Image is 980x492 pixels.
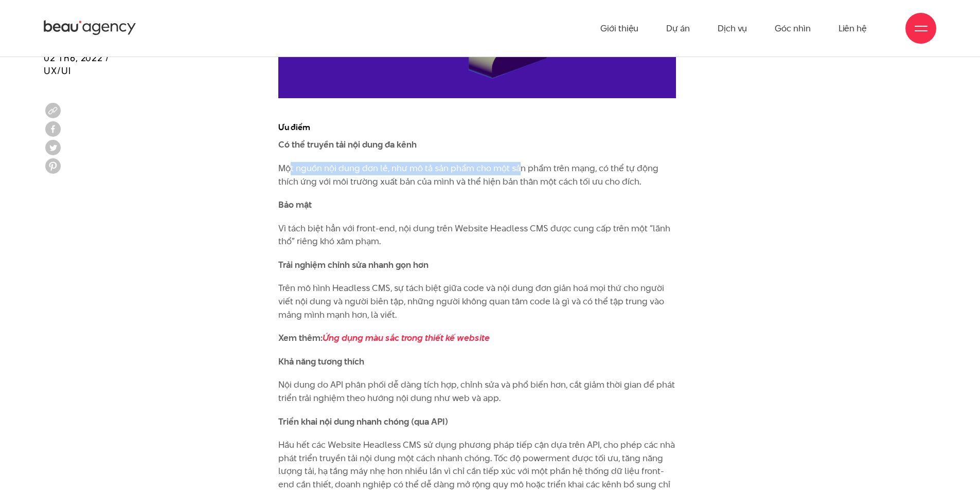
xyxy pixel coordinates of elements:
h4: Ưu điểm [278,122,676,134]
strong: Có thể truyền tải nội dung đa kênh [278,138,417,151]
a: Ứng dụng màu sắc trong thiết kế website [323,332,490,344]
strong: Trải nghiệm chỉnh sửa nhanh gọn hơn [278,259,429,271]
span: 02 Th6, 2022 / UX/UI [44,51,110,77]
strong: Bảo mật [278,198,312,211]
strong: Khả năng tương thích [278,355,364,368]
p: Vì tách biệt hẳn với front-end, nội dung trên Website Headless CMS được cung cấp trên một “lãnh t... [278,222,676,248]
p: Một nguồn nội dung đơn lẻ, như mô tả sản phẩm cho một sản phẩm trên mạng, có thể tự động thích ứn... [278,162,676,188]
p: Trên mô hình Headless CMS, sự tách biệt giữa code và nội dung đơn giản hoá mọi thứ cho người viết... [278,282,676,321]
p: Nội dung do API phân phối dễ dàng tích hợp, chỉnh sửa và phổ biến hơn, cắt giảm thời gian để phát... [278,378,676,405]
strong: Triển khai nội dung nhanh chóng (qua API) [278,415,448,428]
strong: Xem thêm: [278,332,490,344]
